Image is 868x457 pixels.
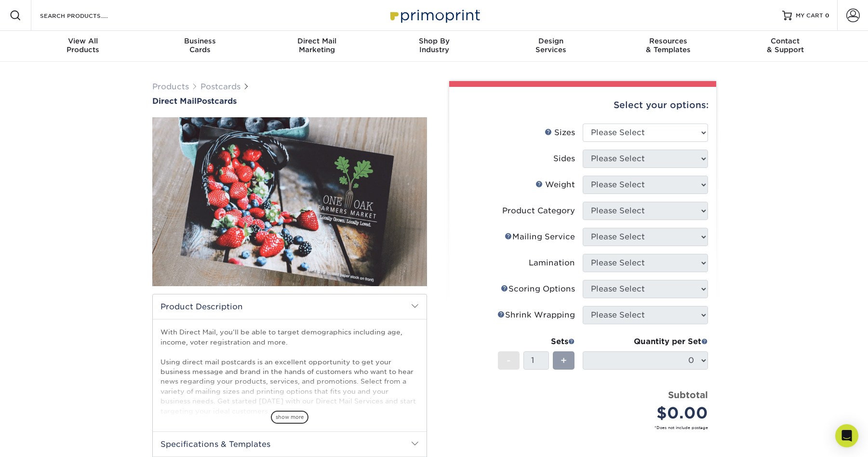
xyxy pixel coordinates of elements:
a: Postcards [200,82,240,91]
div: Quantity per Set [583,336,708,347]
span: Resources [610,37,727,45]
h1: Postcards [152,97,427,106]
span: Business [141,37,258,45]
h2: Product Description [153,294,427,319]
a: Resources& Templates [610,31,727,62]
span: Direct Mail [258,37,375,45]
p: With Direct Mail, you’ll be able to target demographics including age, income, voter registration... [160,327,419,416]
div: Sets [498,336,575,347]
span: View All [25,37,142,45]
div: & Templates [610,37,727,54]
span: - [507,353,511,368]
span: Design [493,37,610,45]
iframe: Google Customer Reviews [2,428,82,454]
div: Industry [375,37,493,54]
div: Weight [535,179,575,191]
div: Sizes [545,127,575,138]
div: $0.00 [590,402,708,425]
a: BusinessCards [141,31,258,62]
div: & Support [727,37,844,54]
span: MY CART [796,12,823,20]
span: 0 [825,12,829,19]
div: Products [25,37,142,54]
div: Shrink Wrapping [497,309,575,321]
div: Sides [553,153,575,165]
a: Direct MailPostcards [152,97,427,106]
div: Services [493,37,610,54]
div: Lamination [529,257,575,269]
span: + [561,353,567,368]
div: Select your options: [457,87,708,124]
input: SEARCH PRODUCTS..... [39,10,133,21]
a: Direct MailMarketing [258,31,375,62]
span: show more [271,411,308,424]
span: Shop By [375,37,493,45]
span: Direct Mail [152,97,197,106]
div: Scoring Options [501,283,575,295]
div: Open Intercom Messenger [835,424,858,447]
span: Contact [727,37,844,45]
div: Cards [141,37,258,54]
a: Products [152,82,189,91]
div: Mailing Service [505,231,575,243]
img: Direct Mail 01 [152,107,427,297]
h2: Specifications & Templates [153,431,427,457]
a: DesignServices [493,31,610,62]
a: View AllProducts [25,31,142,62]
div: Marketing [258,37,375,54]
img: Primoprint [386,5,482,26]
a: Contact& Support [727,31,844,62]
a: Shop ByIndustry [375,31,493,62]
div: Product Category [502,205,575,217]
small: *Does not include postage [465,425,708,430]
strong: Subtotal [668,389,708,400]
